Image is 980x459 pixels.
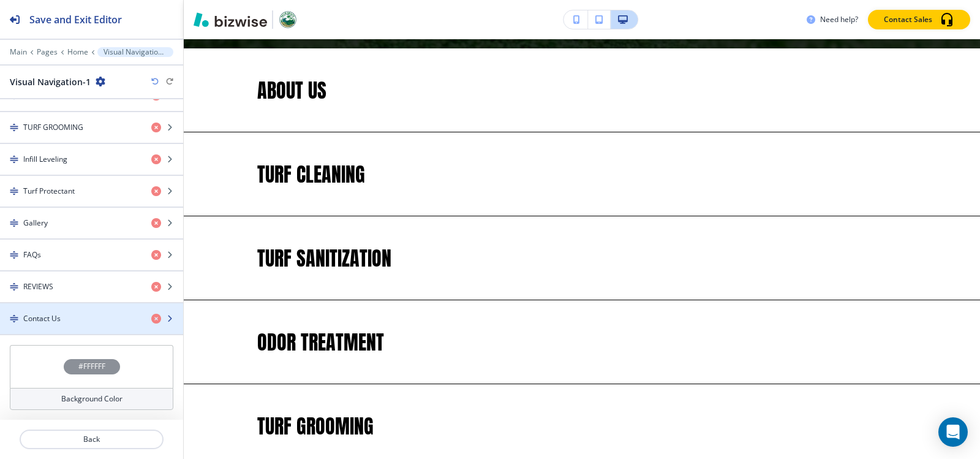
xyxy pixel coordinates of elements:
img: Your Logo [278,10,298,29]
p: TURF GROOMING [257,415,374,438]
h4: Gallery [23,218,48,229]
img: Bizwise Logo [194,12,267,27]
p: TURF CLEANING [257,163,365,186]
h2: Visual Navigation-1 [10,75,91,88]
button: Pages [37,48,58,56]
h4: Background Color [61,393,123,404]
p: ODOR TREATMENT [257,331,384,354]
button: Back [20,430,164,449]
h2: Save and Exit Editor [29,12,122,27]
div: Open Intercom Messenger [938,417,968,447]
h4: Turf Protectant [23,186,75,197]
h3: Need help? [820,14,858,25]
img: Drag [10,251,18,259]
img: Drag [10,155,18,164]
img: Drag [10,314,18,323]
img: Drag [10,219,18,227]
h4: TURF GROOMING [23,122,83,133]
img: Drag [10,123,18,132]
h4: REVIEWS [23,281,53,292]
img: Drag [10,187,18,195]
button: Visual Navigation-1 [97,47,173,57]
button: Contact Sales [868,10,970,29]
h4: Infill Leveling [23,154,67,165]
p: ABOUT US [257,79,326,102]
button: Main [10,48,27,56]
p: TURF SANITIZATION [257,247,391,270]
h4: #FFFFFF [78,361,105,372]
h4: Contact Us [23,313,61,324]
p: Visual Navigation-1 [104,48,167,56]
p: Back [21,434,162,445]
button: #FFFFFFBackground Color [10,345,173,410]
img: Drag [10,283,18,291]
p: Contact Sales [884,14,932,25]
h4: FAQs [23,249,41,260]
button: Home [67,48,88,56]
